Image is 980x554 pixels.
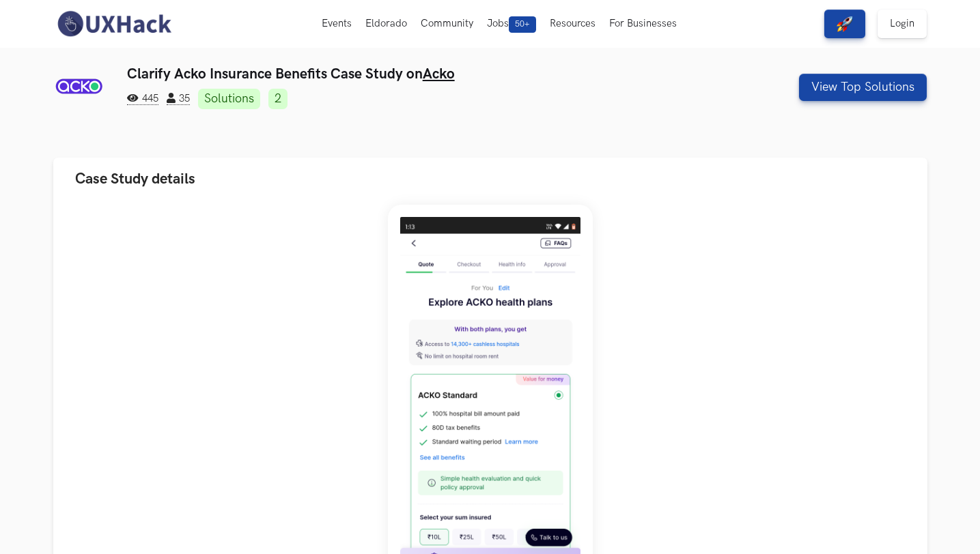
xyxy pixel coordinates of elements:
a: Solutions [198,89,260,109]
h3: Clarify Acko Insurance Benefits Case Study on [127,65,705,83]
button: Case Study details [53,158,927,201]
a: 2 [268,89,288,109]
img: Acko logo [53,60,104,111]
span: 35 [167,93,190,105]
button: View Top Solutions [799,74,927,101]
a: Acko [423,65,455,83]
img: rocket [837,16,853,32]
img: UXHack-logo.png [53,10,175,38]
span: Case Study details [75,170,195,188]
a: Login [878,10,927,38]
span: 445 [127,93,158,105]
span: 50+ [509,16,536,33]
